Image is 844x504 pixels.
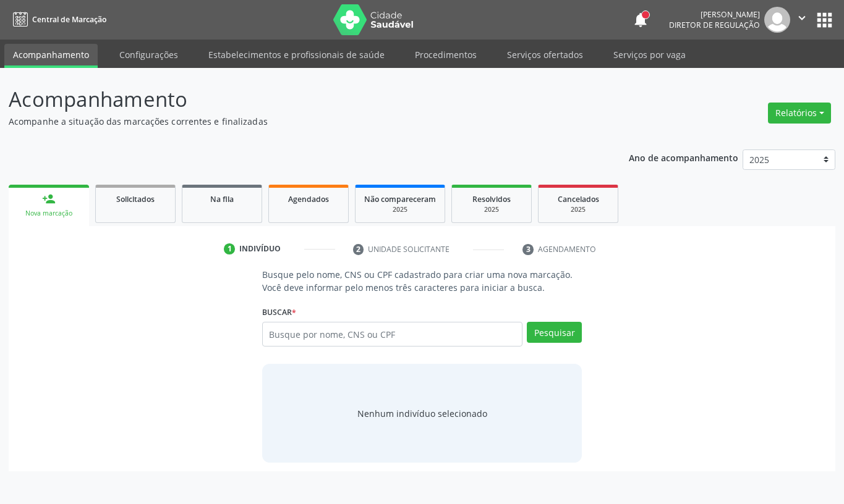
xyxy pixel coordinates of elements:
span: Resolvidos [472,194,511,204]
div: Indivíduo [239,243,281,254]
button: apps [814,9,835,31]
a: Estabelecimentos e profissionais de saúde [200,44,393,65]
button: notifications [632,11,649,28]
div: 2025 [364,205,436,214]
button: Pesquisar [527,322,582,343]
a: Procedimentos [406,44,485,65]
span: Diretor de regulação [669,20,760,30]
p: Busque pelo nome, CNS ou CPF cadastrado para criar uma nova marcação. Você deve informar pelo men... [262,268,582,294]
p: Acompanhamento [9,84,587,115]
a: Central de Marcação [9,9,106,30]
img: img [764,7,790,33]
span: Não compareceram [364,194,436,204]
div: Nenhum indivíduo selecionado [357,407,487,420]
a: Serviços ofertados [498,44,592,65]
div: person_add [42,192,56,206]
span: Cancelados [558,194,599,204]
span: Solicitados [116,194,155,204]
label: Buscar [262,303,296,322]
a: Configurações [111,44,187,65]
p: Acompanhe a situação das marcações correntes e finalizadas [9,115,587,128]
p: Ano de acompanhamento [629,149,738,165]
a: Acompanhamento [4,44,98,68]
span: Central de Marcação [32,14,106,25]
input: Busque por nome, CNS ou CPF [262,322,522,346]
button:  [790,7,814,33]
div: 2025 [461,205,522,214]
div: [PERSON_NAME] [669,9,760,20]
div: Nova marcação [17,209,80,218]
div: 1 [224,243,235,254]
span: Agendados [288,194,329,204]
i:  [795,11,809,25]
button: Relatórios [768,103,831,124]
a: Serviços por vaga [605,44,694,65]
span: Na fila [210,194,234,204]
div: 2025 [547,205,609,214]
